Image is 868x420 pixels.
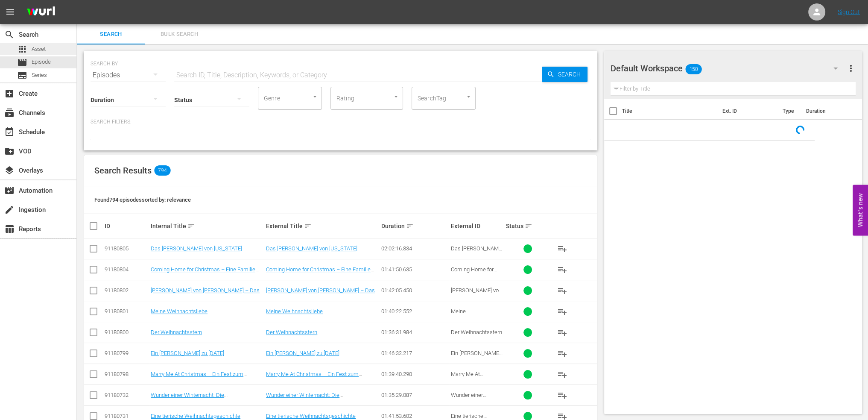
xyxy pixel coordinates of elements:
[557,369,567,379] span: playlist_add
[557,306,567,317] span: playlist_add
[4,29,15,40] span: Search
[622,99,717,123] th: Title
[105,413,148,419] div: 91180731
[801,99,852,123] th: Duration
[266,371,362,384] a: Marry Me At Christmas – Ein Fest zum Verlieben
[450,350,502,363] span: Ein [PERSON_NAME] zu [DATE]
[717,99,777,123] th: Ext. ID
[105,223,148,229] div: ID
[105,371,148,377] div: 91180798
[91,63,166,87] div: Episodes
[381,308,448,314] div: 01:40:22.552
[4,185,15,196] span: Automation
[150,29,208,39] span: Bulk Search
[304,222,312,230] span: sort
[266,287,378,300] a: [PERSON_NAME] von [PERSON_NAME] – Das Weihnachtswunder
[266,266,374,279] a: Coming Home for Christmas – Eine Familie zur Bescherung
[506,221,549,231] div: Status
[557,327,567,338] span: playlist_add
[557,390,567,400] span: playlist_add
[32,58,51,66] span: Episode
[552,280,573,301] button: playlist_add
[450,329,502,335] span: Der Weihnachtsstern
[450,223,503,229] div: External ID
[266,245,357,252] a: Das [PERSON_NAME] von [US_STATE]
[105,392,148,398] div: 91180732
[381,221,448,231] div: Duration
[154,165,170,176] span: 794
[552,364,573,385] button: playlist_add
[777,99,801,123] th: Type
[686,60,702,78] span: 150
[32,71,47,79] span: Series
[17,70,27,80] span: Series
[5,7,15,17] span: menu
[381,350,448,356] div: 01:46:32.217
[525,222,532,230] span: sort
[32,45,46,53] span: Asset
[392,93,400,101] button: Open
[151,413,240,419] a: Eine tierische Weihnachtsgeschichte
[151,350,224,356] a: Ein [PERSON_NAME] zu [DATE]
[845,63,856,73] span: more_vert
[82,29,140,39] span: Search
[105,308,148,314] div: 91180801
[20,2,61,22] img: ans4CAIJ8jUAAAAAAAAAAAAAAAAAAAAAAAAgQb4GAAAAAAAAAAAAAAAAAAAAAAAAJMjXAAAAAAAAAAAAAAAAAAAAAAAAgAT5G...
[4,146,15,156] span: VOD
[94,165,152,176] span: Search Results
[151,287,263,300] a: [PERSON_NAME] von [PERSON_NAME] – Das Weihnachtswunder
[552,322,573,343] button: playlist_add
[105,266,148,273] div: 91180804
[151,266,259,279] a: Coming Home for Christmas – Eine Familie zur Bescherung
[450,266,497,292] span: Coming Home for Christmas – Eine Familie zur Bescherung
[105,287,148,294] div: 91180802
[266,329,317,335] a: Der Weihnachtsstern
[557,264,567,275] span: playlist_add
[381,371,448,377] div: 01:39:40.290
[4,127,15,137] span: Schedule
[845,58,856,79] button: more_vert
[266,392,343,405] a: Wunder einer Winternacht: Die Weihnachtsgeschichte
[381,329,448,335] div: 01:36:31.984
[187,222,195,230] span: sort
[465,93,473,101] button: Open
[381,413,448,419] div: 01:41:53.602
[557,285,567,296] span: playlist_add
[151,308,208,314] a: Meine Weihnachtsliebe
[557,348,567,358] span: playlist_add
[4,88,15,99] span: Create
[4,224,15,234] span: Reports
[381,287,448,294] div: 01:42:05.450
[450,371,501,390] span: Marry Me At Christmas – Ein Fest zum Verlieben
[151,221,263,231] div: Internal Title
[105,245,148,252] div: 91180805
[91,118,590,126] p: Search Filters:
[105,350,148,356] div: 91180799
[552,259,573,280] button: playlist_add
[552,301,573,322] button: playlist_add
[450,287,502,313] span: [PERSON_NAME] von [PERSON_NAME] – Das Weihnachtswunder
[552,343,573,364] button: playlist_add
[94,197,191,203] span: Found 794 episodes sorted by: relevance
[450,392,502,417] span: Wunder einer Winternacht: Die Weihnachtsgeschichte
[381,266,448,273] div: 01:41:50.635
[266,350,339,356] a: Ein [PERSON_NAME] zu [DATE]
[266,221,379,231] div: External Title
[552,238,573,259] button: playlist_add
[381,392,448,398] div: 01:35:29.087
[266,413,356,419] a: Eine tierische Weihnachtsgeschichte
[311,93,319,101] button: Open
[542,67,587,82] button: Search
[552,385,573,405] button: playlist_add
[557,244,567,254] span: playlist_add
[381,245,448,252] div: 02:02:16.834
[266,308,323,314] a: Meine Weihnachtsliebe
[151,371,247,384] a: Marry Me At Christmas – Ein Fest zum Verlieben
[838,9,860,15] a: Sign Out
[17,44,27,54] span: Asset
[406,222,414,230] span: sort
[555,67,587,82] span: Search
[4,205,15,215] span: Ingestion
[611,56,846,80] div: Default Workspace
[4,165,15,176] span: Overlays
